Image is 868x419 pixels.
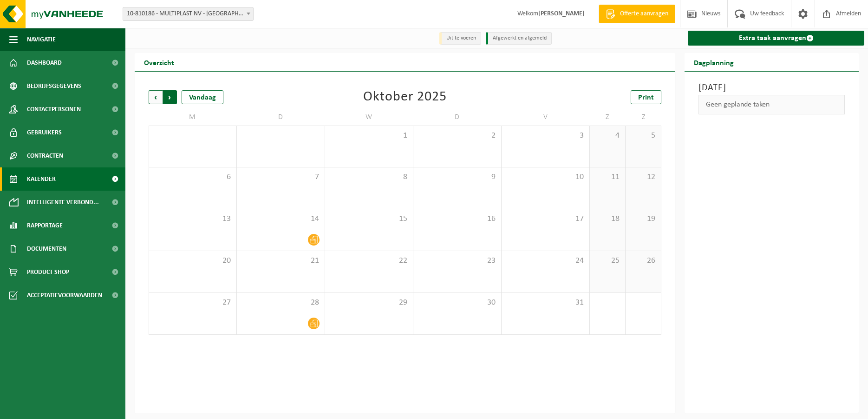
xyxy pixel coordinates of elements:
[506,214,585,224] span: 17
[630,131,656,141] span: 5
[241,172,320,182] span: 7
[27,51,62,74] span: Dashboard
[330,214,408,224] span: 15
[27,121,62,144] span: Gebruikers
[330,131,408,141] span: 1
[27,98,81,121] span: Contactpersonen
[630,214,656,224] span: 19
[363,90,447,104] div: Oktober 2025
[27,191,99,214] span: Intelligente verbond...
[688,31,864,46] a: Extra taak aanvragen
[638,94,654,101] span: Print
[182,90,223,104] div: Vandaag
[506,172,585,182] span: 10
[241,256,320,266] span: 21
[418,131,496,141] span: 2
[618,9,671,19] span: Offerte aanvragen
[330,256,408,266] span: 22
[27,167,56,191] span: Kalender
[149,90,163,104] span: Vorige
[590,109,626,126] td: Z
[123,7,254,21] span: 10-810186 - MULTIPLAST NV - DENDERMONDE
[506,256,585,266] span: 24
[27,74,81,98] span: Bedrijfsgegevens
[154,298,232,308] span: 27
[594,131,620,141] span: 4
[630,172,656,182] span: 12
[27,214,63,237] span: Rapportage
[163,90,177,104] span: Volgende
[241,214,320,224] span: 14
[418,298,496,308] span: 30
[486,32,552,45] li: Afgewerkt en afgemeld
[506,131,585,141] span: 3
[418,256,496,266] span: 23
[594,214,620,224] span: 18
[330,172,408,182] span: 8
[27,144,63,167] span: Contracten
[630,256,656,266] span: 26
[626,109,661,126] td: Z
[135,53,183,71] h2: Overzicht
[413,109,502,126] td: D
[27,28,56,51] span: Navigatie
[418,214,496,224] span: 16
[594,256,620,266] span: 25
[154,172,232,182] span: 6
[149,109,237,126] td: M
[506,298,585,308] span: 31
[330,298,408,308] span: 29
[594,172,620,182] span: 11
[154,256,232,266] span: 20
[698,81,845,95] h3: [DATE]
[599,5,675,23] a: Offerte aanvragen
[631,90,661,104] a: Print
[27,260,69,284] span: Product Shop
[27,284,102,307] span: Acceptatievoorwaarden
[123,7,253,20] span: 10-810186 - MULTIPLAST NV - DENDERMONDE
[154,214,232,224] span: 13
[241,298,320,308] span: 28
[538,10,585,17] strong: [PERSON_NAME]
[685,53,743,71] h2: Dagplanning
[502,109,590,126] td: V
[27,237,66,260] span: Documenten
[237,109,325,126] td: D
[325,109,413,126] td: W
[698,95,845,114] div: Geen geplande taken
[439,32,481,45] li: Uit te voeren
[418,172,496,182] span: 9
